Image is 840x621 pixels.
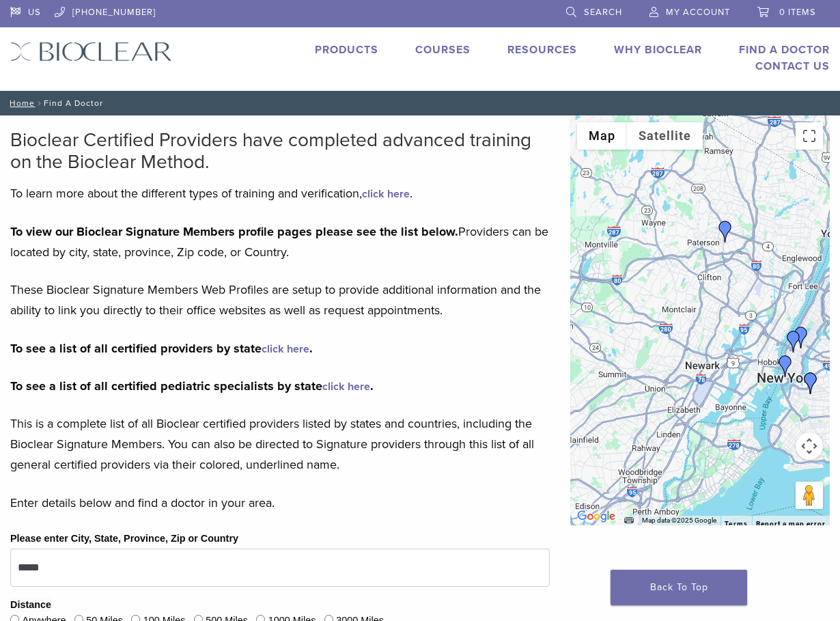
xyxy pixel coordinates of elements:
[574,508,619,525] a: Open this area in Google Maps (opens a new window)
[5,98,35,108] a: Home
[10,42,172,61] img: Bioclear
[666,7,730,18] span: My Account
[614,43,702,57] a: Why Bioclear
[10,413,550,475] p: This is a complete list of all Bioclear certified providers listed by states and countries, inclu...
[739,43,830,57] a: Find A Doctor
[756,520,826,527] a: Report a map error
[642,516,716,524] span: Map data ©2025 Google
[725,520,748,528] a: Terms (opens in new tab)
[10,183,550,204] p: To learn more about the different types of training and verification, .
[800,372,822,394] div: Dr. Bahram Hamidi
[35,100,44,107] span: /
[796,122,823,150] button: Toggle fullscreen view
[779,7,816,18] span: 0 items
[796,482,823,509] button: Drag Pegman onto the map to open Street View
[10,129,550,173] h2: Bioclear Certified Providers have completed advanced training on the Bioclear Method.
[10,598,51,613] legend: Distance
[262,342,309,356] a: click here
[774,355,796,377] div: Dr. Neethi Dalvi
[611,570,747,605] a: Back To Top
[624,516,634,525] button: Keyboard shortcuts
[10,279,550,320] p: These Bioclear Signature Members Web Profiles are setup to provide additional information and the...
[10,221,550,262] p: Providers can be located by city, state, province, Zip code, or Country.
[783,331,804,353] div: Dr. Nina Kiani
[755,59,830,73] a: Contact Us
[315,43,378,57] a: Products
[577,122,627,150] button: Show street map
[10,493,550,513] p: Enter details below and find a doctor in your area.
[415,43,471,57] a: Courses
[574,508,619,525] img: Google
[322,380,370,394] a: click here
[796,432,823,460] button: Map camera controls
[10,224,458,239] strong: To view our Bioclear Signature Members profile pages please see the list below.
[362,187,410,201] a: click here
[507,43,577,57] a: Resources
[714,221,736,243] div: Dr. Alejandra Sanchez
[10,341,313,356] strong: To see a list of all certified providers by state .
[10,532,238,547] label: Please enter City, State, Province, Zip or Country
[790,327,812,348] div: Dr. Julie Hassid
[627,122,703,150] button: Show satellite imagery
[584,7,622,18] span: Search
[10,378,374,394] strong: To see a list of all certified pediatric specialists by state .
